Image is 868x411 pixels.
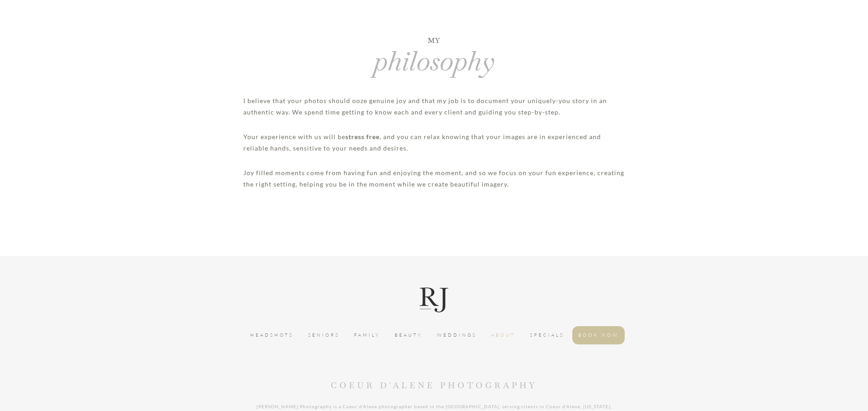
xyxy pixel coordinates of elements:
a: BEAUTY [395,331,422,340]
span: COEUR D'ALENE PHOTOGRAPHy [331,380,537,390]
strong: stress free [345,133,380,140]
a: SPECIALS [530,331,564,340]
a: WEDDINGS [437,331,477,340]
a: SENIORS [308,331,339,340]
a: HEADSHOTS [250,331,293,340]
p: I believe that your photos should ooze genuine joy and that my job is to document your uniquely-y... [243,88,625,125]
a: BOOK NOW [578,331,619,340]
p: Your experience with us will be , and you can relax knowing that your images are in experienced a... [243,125,625,161]
em: Philosophy [374,43,495,78]
p: my [1,10,867,41]
a: ABOUT [491,331,515,340]
a: FAMILY [354,331,380,340]
p: Joy filled moments come from having fun and enjoying the moment, and so we focus on your fun expe... [243,161,625,197]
